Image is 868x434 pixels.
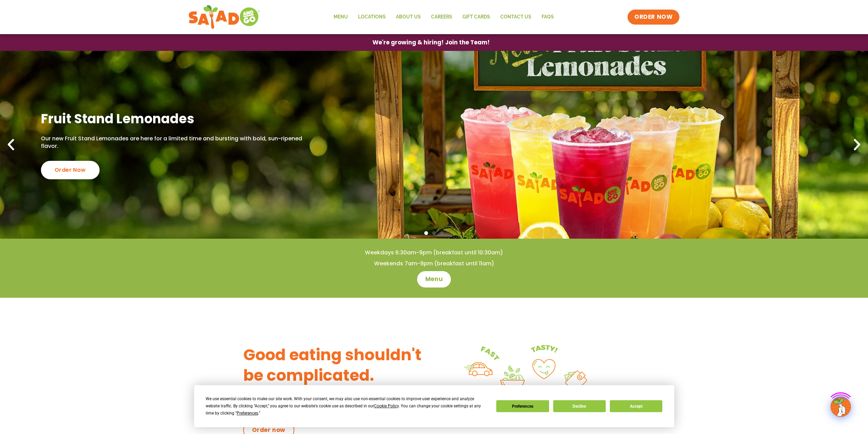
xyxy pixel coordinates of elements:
span: Cookie Policy [374,404,399,408]
span: Menu [425,275,443,283]
span: ORDER NOW [634,13,673,21]
h3: Good eating shouldn't be complicated. [243,345,434,386]
span: Preferences [237,411,258,416]
a: Menu [417,271,451,288]
div: Order Now [41,161,100,179]
span: We're growing & hiring! Join the Team! [372,40,490,45]
a: Contact Us [495,9,536,25]
h2: Fruit Stand Lemonades [41,110,314,127]
a: FAQs [536,9,559,25]
a: We're growing & hiring! Join the Team! [362,34,500,51]
span: Go to slide 3 [440,231,444,235]
button: Decline [553,400,606,412]
h4: Weekends 7am-9pm (breakfast until 11am) [14,260,854,267]
h4: Weekdays 6:30am-9pm (breakfast until 10:30am) [14,249,854,256]
div: We use essential cookies to make our site work. With your consent, we may also use non-essential ... [206,395,488,417]
button: Preferences [496,400,549,412]
a: Menu [328,9,353,25]
a: Locations [353,9,391,25]
div: Next slide [850,137,865,152]
span: Go to slide 2 [432,231,436,235]
nav: Menu [328,9,559,25]
img: new-SAG-logo-768×292 [188,3,260,31]
a: Careers [426,9,457,25]
a: GIFT CARDS [457,9,495,25]
div: Previous slide [3,137,18,152]
p: Our new Fruit Stand Lemonades are here for a limited time and bursting with bold, sun-ripened fla... [41,135,314,150]
button: Accept [610,400,662,412]
div: Cookie Consent Prompt [194,385,674,427]
a: ORDER NOW [628,10,679,25]
span: Go to slide 1 [424,231,428,235]
a: About Us [391,9,426,25]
